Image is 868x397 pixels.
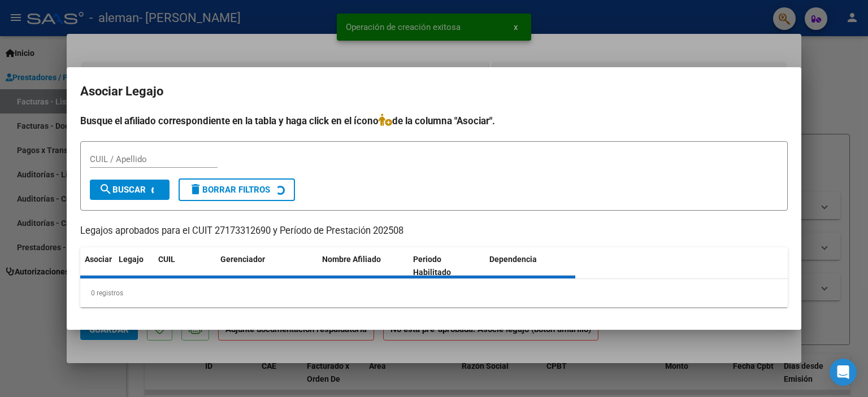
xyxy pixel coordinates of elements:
[179,178,295,201] button: Borrar Filtros
[80,81,788,102] h2: Asociar Legajo
[154,247,216,285] datatable-header-cell: CUIL
[80,279,788,307] div: 0 registros
[485,247,576,285] datatable-header-cell: Dependencia
[99,182,112,196] mat-icon: search
[189,182,202,196] mat-icon: delete
[99,185,146,195] span: Buscar
[90,180,170,200] button: Buscar
[489,255,537,264] span: Dependencia
[830,359,857,386] div: Open Intercom Messenger
[158,255,175,264] span: CUIL
[189,185,270,195] span: Borrar Filtros
[413,255,451,277] span: Periodo Habilitado
[322,255,381,264] span: Nombre Afiliado
[318,247,409,285] datatable-header-cell: Nombre Afiliado
[80,114,788,128] h4: Busque el afiliado correspondiente en la tabla y haga click en el ícono de la columna "Asociar".
[80,247,114,285] datatable-header-cell: Asociar
[119,255,144,264] span: Legajo
[80,224,788,238] p: Legajos aprobados para el CUIT 27173312690 y Período de Prestación 202508
[114,247,154,285] datatable-header-cell: Legajo
[409,247,485,285] datatable-header-cell: Periodo Habilitado
[216,247,318,285] datatable-header-cell: Gerenciador
[220,255,265,264] span: Gerenciador
[85,255,112,264] span: Asociar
